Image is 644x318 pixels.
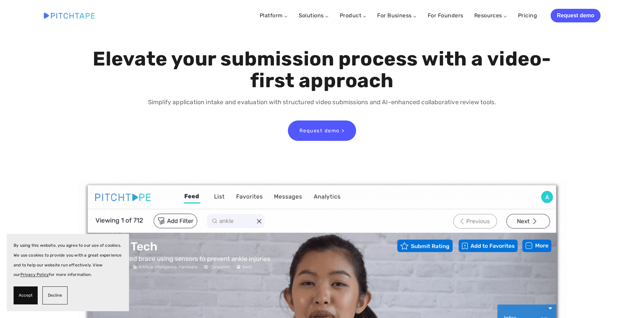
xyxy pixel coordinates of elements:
button: Decline [42,286,68,304]
span: Accept [19,291,33,300]
a: Solutions ⌵ [299,12,329,19]
a: Request demo [551,9,600,22]
h1: Elevate your submission process with a video-first approach [91,48,553,92]
a: Resources ⌵ [474,12,507,19]
p: By using this website, you agree to our use of cookies. We use cookies to provide you with a grea... [14,241,122,280]
span: Decline [48,291,62,300]
a: For Founders [428,10,463,22]
a: Pricing [518,10,537,22]
a: Request demo > [288,120,356,141]
a: Platform ⌵ [260,12,288,19]
section: Cookie banner [7,234,129,311]
a: For Business ⌵ [377,12,417,19]
img: Pitchtape | Video Submission Management Software [44,13,95,18]
a: Product ⌵ [340,12,366,19]
button: Accept [14,286,38,304]
p: Simplify application intake and evaluation with structured video submissions and AI-enhanced coll... [91,97,553,107]
a: Privacy Policy [20,272,49,277]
